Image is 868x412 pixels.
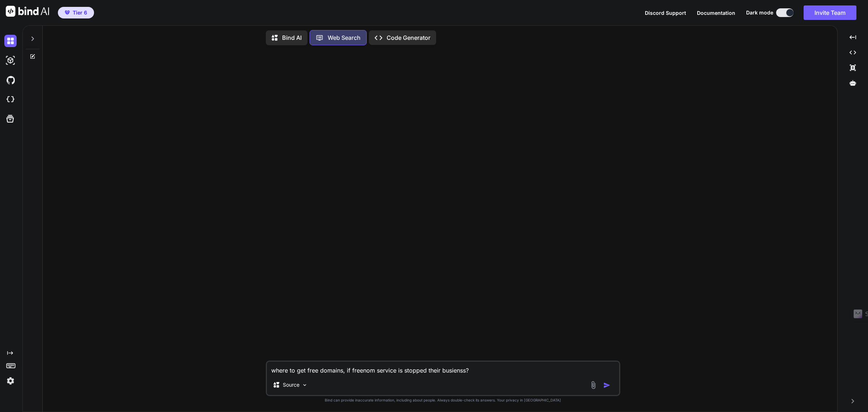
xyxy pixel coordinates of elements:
p: Bind AI [282,33,302,42]
img: cloudideIcon [4,93,17,106]
img: icon [603,382,610,389]
button: Discord Support [645,9,686,17]
img: githubDark [4,74,17,86]
p: Source [283,381,299,388]
textarea: where to get free domains, if freenom service is stopped their busienss? [267,362,619,375]
p: Code Generator [387,33,430,42]
img: darkChat [4,35,17,47]
img: settings [4,375,17,387]
button: premiumTier 6 [58,7,94,18]
button: Invite Team [804,5,856,20]
img: attachment [589,381,597,389]
img: darkAi-studio [4,54,17,67]
img: Bind AI [6,6,49,17]
span: Tier 6 [73,9,87,16]
img: premium [65,10,70,15]
span: Documentation [697,10,735,16]
p: Web Search [328,33,361,42]
button: Documentation [697,9,735,17]
span: Dark mode [746,9,773,16]
p: Bind can provide inaccurate information, including about people. Always double-check its answers.... [266,398,620,403]
img: Pick Models [302,382,308,388]
span: Discord Support [645,10,686,16]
